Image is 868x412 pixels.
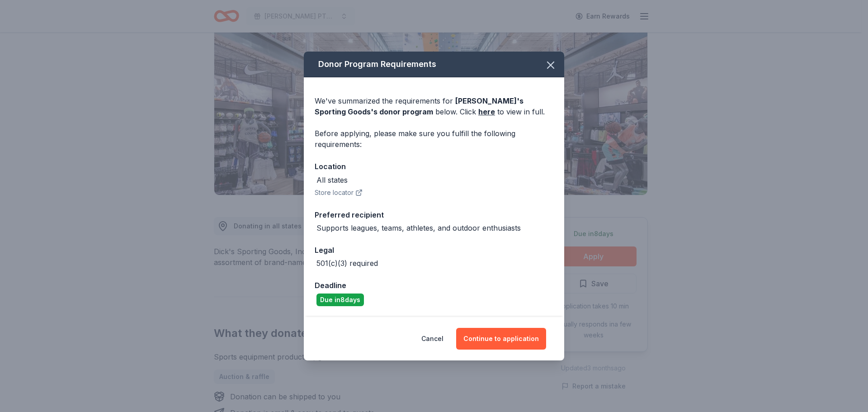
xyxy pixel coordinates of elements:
[316,175,348,185] div: All states
[421,328,443,350] button: Cancel
[316,258,378,269] div: 501(c)(3) required
[315,279,553,291] div: Deadline
[304,52,564,77] div: Donor Program Requirements
[315,209,553,221] div: Preferred recipient
[315,244,553,256] div: Legal
[315,161,553,172] div: Location
[315,95,553,117] div: We've summarized the requirements for below. Click to view in full.
[456,328,546,350] button: Continue to application
[315,128,553,150] div: Before applying, please make sure you fulfill the following requirements:
[315,187,363,198] button: Store locator
[478,106,495,117] a: here
[316,294,364,306] div: Due in 8 days
[316,223,521,233] div: Supports leagues, teams, athletes, and outdoor enthusiasts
